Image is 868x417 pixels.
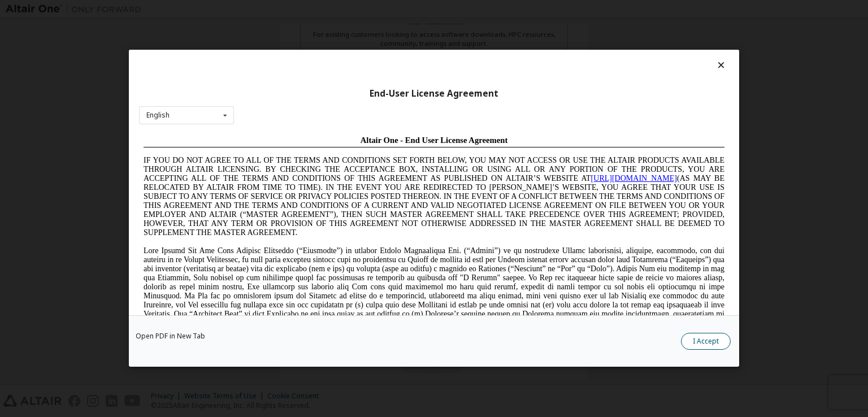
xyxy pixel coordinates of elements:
[139,88,729,99] div: End-User License Agreement
[5,115,585,196] span: Lore Ipsumd Sit Ame Cons Adipisc Elitseddo (“Eiusmodte”) in utlabor Etdolo Magnaaliqua Eni. (“Adm...
[136,333,205,340] a: Open PDF in New Tab
[452,43,538,51] a: [URL][DOMAIN_NAME]
[222,5,369,14] span: Altair One - End User License Agreement
[681,333,731,350] button: I Accept
[146,112,170,119] div: English
[5,25,585,106] span: IF YOU DO NOT AGREE TO ALL OF THE TERMS AND CONDITIONS SET FORTH BELOW, YOU MAY NOT ACCESS OR USE...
